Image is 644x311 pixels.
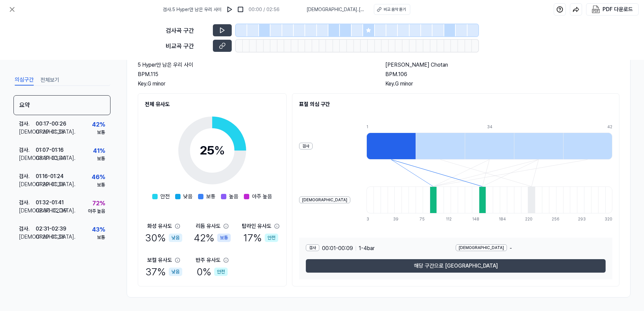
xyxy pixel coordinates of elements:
div: [DEMOGRAPHIC_DATA] . [19,180,36,188]
div: 리듬 유사도 [196,222,221,230]
button: 전체보기 [40,75,59,85]
div: 검사 . [19,172,36,180]
div: 39 [393,216,400,222]
div: 아주 높음 [88,208,105,215]
div: 검사 [306,244,319,251]
div: 01:29 - 01:38 [36,180,65,188]
div: 01:29 - 01:38 [36,233,65,241]
div: 02:31 - 02:39 [36,225,66,233]
span: 00:01 - 00:09 [322,244,353,252]
div: 보통 [97,129,105,136]
div: 30 % [145,230,182,245]
span: 검사 . 5 Hyper만 남은 우리 사이 [163,6,222,13]
div: [DEMOGRAPHIC_DATA] . [19,128,36,136]
div: 41 % [93,146,105,155]
div: 1 [366,124,416,130]
div: 02:30 - 02:39 [36,207,67,215]
span: % [214,143,225,158]
div: 검사 . [19,199,36,207]
div: 42 % [194,230,231,245]
div: BPM. 106 [385,70,619,78]
img: help [556,6,563,13]
div: 42 % [92,120,105,129]
img: stop [237,6,244,13]
div: 75 [419,216,426,222]
span: 높음 [229,193,238,201]
h2: 전체 유사도 [145,100,280,108]
span: 낮음 [183,193,193,201]
div: 01:29 - 01:38 [36,128,65,136]
div: 43 % [92,225,105,234]
div: 비교 음악 듣기 [384,6,406,12]
div: 낮음 [169,234,182,242]
img: PDF Download [592,5,600,13]
h2: 표절 의심 구간 [299,100,612,108]
div: 0 % [197,264,228,279]
div: [DEMOGRAPHIC_DATA] [456,244,507,251]
div: 검사 . [19,120,36,128]
div: 00:17 - 00:26 [36,120,66,128]
div: 화성 유사도 [147,222,172,230]
div: 25 [200,141,225,160]
button: 해당 구간으로 [GEOGRAPHIC_DATA] [306,259,606,273]
h2: [PERSON_NAME] Chotan [385,61,619,69]
div: 반주 유사도 [196,256,221,264]
div: 256 [552,216,559,222]
div: 37 % [146,264,182,279]
button: PDF 다운로드 [590,4,634,15]
span: 안전 [160,193,170,201]
div: 148 [472,216,479,222]
div: 293 [578,216,585,222]
div: 72 % [92,199,105,208]
img: share [573,6,579,13]
button: 의심구간 [15,75,34,85]
div: 320 [605,216,612,222]
span: 1 - 4 bar [359,244,375,252]
div: 112 [446,216,453,222]
button: 비교 음악 듣기 [374,4,410,15]
div: 17 % [243,230,278,245]
div: 안전 [265,234,278,242]
div: 00:00 / 02:56 [249,6,280,13]
h2: 5 Hyper만 남은 우리 사이 [138,61,372,69]
div: 비교곡 구간 [166,41,209,50]
div: 낮음 [169,268,182,276]
div: 3 [366,216,374,222]
div: 보통 [97,181,105,188]
div: - [456,244,606,252]
div: 검사 [299,143,313,149]
div: 보통 [97,155,105,162]
div: 안전 [214,268,228,276]
div: 검사곡 구간 [166,26,209,35]
div: Key. G minor [385,80,619,88]
div: 보통 [217,234,231,242]
div: 보통 [97,234,105,241]
span: 보통 [206,193,216,201]
div: 01:07 - 01:16 [36,146,64,154]
div: 220 [525,216,532,222]
div: PDF 다운로드 [603,5,633,14]
div: 보컬 유사도 [147,256,172,264]
img: play [226,6,233,13]
div: BPM. 115 [138,70,372,78]
div: 184 [499,216,506,222]
div: 46 % [92,172,105,181]
div: 검사 . [19,225,36,233]
div: [DEMOGRAPHIC_DATA] . [19,207,36,215]
div: 01:16 - 01:24 [36,172,64,180]
div: 03:31 - 03:40 [36,154,66,162]
div: [DEMOGRAPHIC_DATA] . [19,233,36,241]
div: 검사 . [19,146,36,154]
div: [DEMOGRAPHIC_DATA] [299,197,350,203]
div: 01:32 - 01:41 [36,199,64,207]
span: [DEMOGRAPHIC_DATA] . [PERSON_NAME] Chotan [307,6,366,13]
span: 아주 높음 [252,193,272,201]
div: 42 [607,124,612,130]
div: [DEMOGRAPHIC_DATA] . [19,154,36,162]
div: 탑라인 유사도 [242,222,271,230]
div: Key. G minor [138,80,372,88]
div: 요약 [13,95,110,115]
div: 34 [487,124,536,130]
